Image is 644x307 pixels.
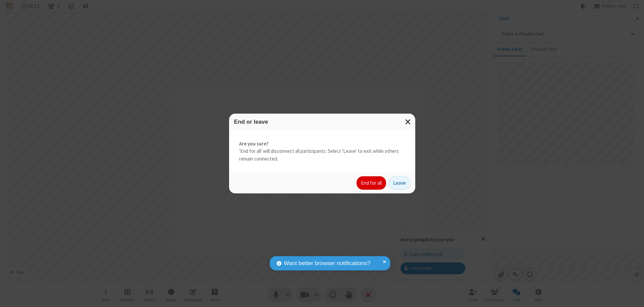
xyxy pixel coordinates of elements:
span: Want better browser notifications? [284,259,370,268]
button: Close modal [401,114,415,130]
button: End for all [357,176,386,190]
strong: Are you sure? [239,140,405,148]
div: 'End for all' will disconnect all participants. Select 'Leave' to exit while others remain connec... [229,130,415,173]
h3: End or leave [234,119,410,125]
button: Leave [389,176,410,190]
